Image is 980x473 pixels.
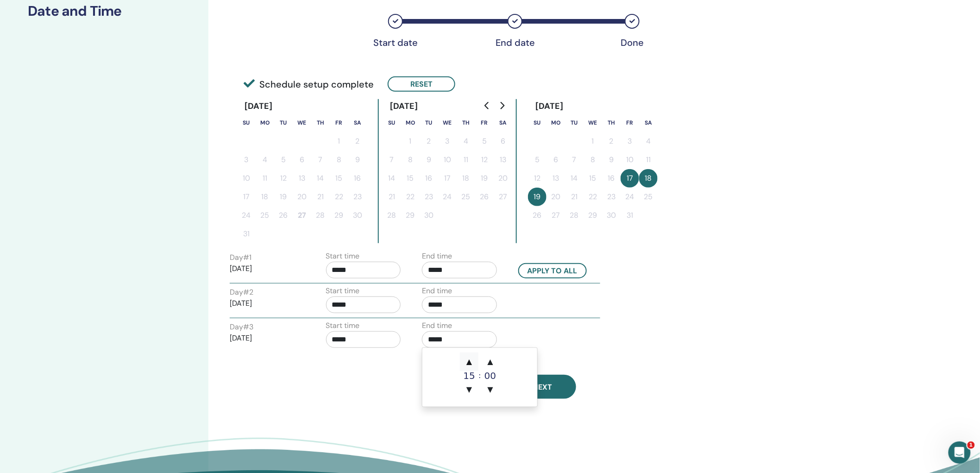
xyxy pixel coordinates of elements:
button: 5 [528,151,547,169]
div: [DATE] [528,99,571,114]
button: 9 [348,151,367,169]
button: 16 [602,169,621,188]
button: 11 [256,169,274,188]
span: ▲ [481,353,500,371]
button: Reset [388,76,455,92]
div: [DATE] [383,99,426,114]
button: Next [509,375,576,399]
button: 16 [348,169,367,188]
button: 6 [547,151,565,169]
button: 23 [602,188,621,206]
p: [DATE] [230,263,305,274]
th: Saturday [348,114,367,132]
button: 24 [237,206,256,225]
button: 22 [330,188,348,206]
button: 12 [274,169,293,188]
p: [DATE] [230,333,305,344]
span: Schedule setup complete [244,77,374,91]
button: 10 [621,151,639,169]
th: Friday [475,114,494,132]
button: 28 [565,206,584,225]
th: Sunday [528,114,547,132]
div: Start date [372,37,419,48]
button: 22 [584,188,602,206]
th: Wednesday [584,114,602,132]
button: 18 [256,188,274,206]
button: 4 [256,151,274,169]
th: Saturday [494,114,512,132]
label: Start time [326,251,360,262]
button: 8 [584,151,602,169]
button: Apply to all [518,263,587,278]
button: 30 [602,206,621,225]
button: 26 [528,206,547,225]
button: 20 [547,188,565,206]
button: 13 [293,169,311,188]
button: 25 [457,188,475,206]
button: 20 [293,188,311,206]
button: 27 [293,206,311,225]
button: 29 [584,206,602,225]
button: 24 [438,188,457,206]
th: Monday [401,114,420,132]
div: Done [609,37,655,48]
th: Tuesday [565,114,584,132]
button: 2 [348,132,367,151]
span: ▲ [460,353,478,371]
th: Saturday [639,114,658,132]
button: 14 [565,169,584,188]
button: 24 [621,188,639,206]
th: Friday [330,114,348,132]
button: 20 [494,169,512,188]
button: 7 [311,151,330,169]
button: 4 [639,132,658,151]
div: : [478,353,481,399]
span: Next [533,382,552,392]
button: 23 [348,188,367,206]
label: End time [422,320,452,331]
button: 9 [602,151,621,169]
th: Thursday [602,114,621,132]
th: Wednesday [438,114,457,132]
button: 7 [565,151,584,169]
button: 10 [438,151,457,169]
button: 15 [330,169,348,188]
th: Monday [256,114,274,132]
button: 12 [528,169,547,188]
button: 29 [330,206,348,225]
button: 22 [401,188,420,206]
button: 29 [401,206,420,225]
label: Start time [326,320,360,331]
button: 23 [420,188,438,206]
button: 11 [457,151,475,169]
button: 2 [420,132,438,151]
button: 17 [621,169,639,188]
button: 10 [237,169,256,188]
button: 21 [311,188,330,206]
button: 1 [584,132,602,151]
button: 3 [237,151,256,169]
button: 25 [256,206,274,225]
label: Day # 1 [230,252,251,263]
th: Friday [621,114,639,132]
button: 1 [401,132,420,151]
button: 11 [639,151,658,169]
span: 1 [967,441,975,449]
button: 19 [274,188,293,206]
div: [DATE] [237,99,280,114]
button: 14 [311,169,330,188]
button: 9 [420,151,438,169]
label: Day # 3 [230,322,253,333]
button: 26 [274,206,293,225]
button: 31 [621,206,639,225]
th: Thursday [311,114,330,132]
button: 3 [621,132,639,151]
span: ▼ [460,380,478,399]
button: 15 [401,169,420,188]
th: Tuesday [420,114,438,132]
button: Go to next month [495,96,509,115]
label: Start time [326,285,360,296]
button: 8 [401,151,420,169]
button: 21 [565,188,584,206]
th: Thursday [457,114,475,132]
